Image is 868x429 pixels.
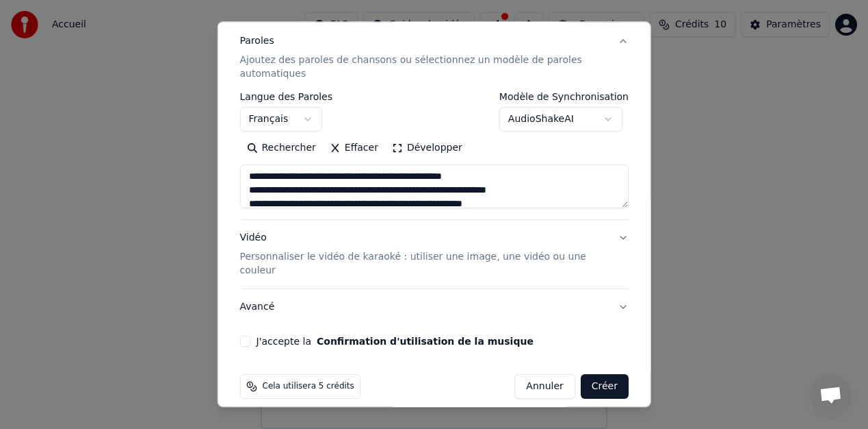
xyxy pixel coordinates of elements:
[239,220,629,289] button: VidéoPersonnaliser le vidéo de karaoké : utiliser une image, une vidéo ou une couleur
[239,92,332,101] label: Langue des Paroles
[581,374,629,399] button: Créer
[239,34,274,48] div: Paroles
[239,53,607,81] p: Ajoutez des paroles de chansons ou sélectionnez un modèle de paroles automatiques
[262,381,354,392] span: Cela utilisera 5 crédits
[514,374,575,399] button: Annuler
[499,92,629,101] label: Modèle de Synchronisation
[256,336,533,346] label: J'accepte la
[317,336,534,346] button: J'accepte la
[239,92,629,219] div: ParolesAjoutez des paroles de chansons ou sélectionnez un modèle de paroles automatiques
[239,289,629,325] button: Avancé
[385,137,469,159] button: Développer
[239,137,322,159] button: Rechercher
[323,137,385,159] button: Effacer
[239,250,607,278] p: Personnaliser le vidéo de karaoké : utiliser une image, une vidéo ou une couleur
[239,231,607,278] div: Vidéo
[239,23,629,92] button: ParolesAjoutez des paroles de chansons ou sélectionnez un modèle de paroles automatiques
